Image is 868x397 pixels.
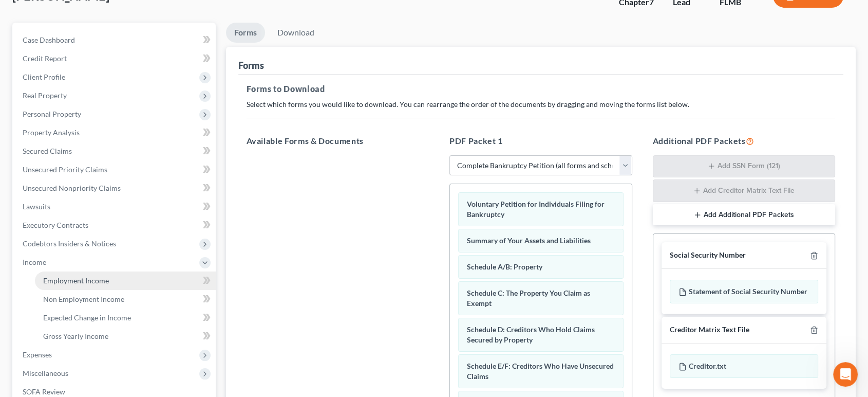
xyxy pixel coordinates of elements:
div: • 23h ago [107,155,141,166]
div: Recent message [21,130,184,140]
div: Attorney's Disclosure of Compensation [21,287,172,298]
a: Download [269,23,323,43]
iframe: Intercom live chat [833,362,858,387]
span: SOFA Review [23,387,65,396]
span: Voluntary Petition for Individuals Filing for Bankruptcy [467,200,605,219]
div: Attorney's Disclosure of Compensation [15,283,191,302]
span: That was the fax for [PERSON_NAME] Next Chapter Support directly. [46,146,291,154]
div: Profile image for EmmaThat was the fax for [PERSON_NAME] Next Chapter Support directly.[PERSON_NA... [11,136,195,174]
span: Employment Income [43,276,109,285]
span: Personal Property [23,110,81,118]
span: Expected Change in Income [43,313,131,322]
h5: PDF Packet 1 [449,135,632,147]
button: Messages [68,302,137,344]
a: Employment Income [35,272,216,290]
div: We typically reply in a few hours [21,200,172,210]
span: Schedule C: The Property You Claim as Exempt [467,288,590,308]
span: Summary of Your Assets and Liabilities [467,236,591,245]
span: Credit Report [23,54,67,63]
a: Non Employment Income [35,290,216,309]
div: Creditor.txt [670,354,819,378]
a: Secured Claims [14,142,216,160]
a: Unsecured Nonpriority Claims [14,179,216,197]
button: Help [137,302,205,344]
span: Help [163,328,179,335]
span: Schedule A/B: Property [467,262,542,271]
span: Unsecured Priority Claims [23,165,107,174]
p: Select which forms you would like to download. You can rearrange the order of the documents by dr... [247,99,836,110]
span: Client Profile [23,73,65,81]
span: Home [23,328,46,335]
span: Unsecured Nonpriority Claims [23,184,121,192]
a: Gross Yearly Income [35,327,216,346]
p: How can we help? [21,91,185,108]
div: Statement of Financial Affairs - Payments Made in the Last 90 days [21,258,172,279]
div: Creditor Matrix Text File [670,325,749,335]
img: Profile image for Emma [21,145,42,166]
a: Executory Contracts [14,216,216,234]
h5: Forms to Download [247,83,836,95]
span: Non Employment Income [43,295,124,303]
span: Codebtors Insiders & Notices [23,239,116,248]
span: Case Dashboard [23,35,75,44]
button: Search for help [15,229,191,249]
div: Recent messageProfile image for EmmaThat was the fax for [PERSON_NAME] Next Chapter Support direc... [10,121,195,175]
div: Forms [238,59,264,71]
a: Expected Change in Income [35,309,216,327]
div: Send us a messageWe typically reply in a few hours [10,180,195,219]
span: Property Analysis [23,128,80,137]
button: Add SSN Form (121) [653,155,836,178]
span: Expenses [23,350,52,359]
a: Credit Report [14,49,216,68]
span: Miscellaneous [23,369,68,377]
h5: Available Forms & Documents [247,135,429,147]
div: Statement of Financial Affairs - Payments Made in the Last 90 days [15,254,191,283]
div: [PERSON_NAME] [46,155,105,166]
span: Search for help [21,234,83,245]
a: Property Analysis [14,123,216,142]
div: Send us a message [21,189,172,200]
span: Secured Claims [23,147,72,155]
a: Unsecured Priority Claims [14,160,216,179]
a: Lawsuits [14,197,216,216]
img: Profile image for Emma [122,16,143,37]
span: Schedule E/F: Creditors Who Have Unsecured Claims [467,362,614,381]
a: Case Dashboard [14,31,216,49]
span: Executory Contracts [23,221,88,229]
p: Hi there! [21,73,185,91]
button: Add Creditor Matrix Text File [653,179,836,202]
span: Lawsuits [23,202,50,211]
span: Gross Yearly Income [43,332,108,340]
div: Social Security Number [670,250,746,260]
img: logo [21,21,102,34]
span: Real Property [23,91,67,100]
img: Profile image for Lindsey [142,16,162,37]
span: Schedule D: Creditors Who Hold Claims Secured by Property [467,325,595,344]
span: Income [23,258,46,266]
img: Profile image for James [161,16,182,37]
a: Forms [226,23,265,43]
span: Messages [85,328,121,335]
div: Statement of Social Security Number [670,280,819,303]
button: Add Additional PDF Packets [653,204,836,226]
h5: Additional PDF Packets [653,135,836,147]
